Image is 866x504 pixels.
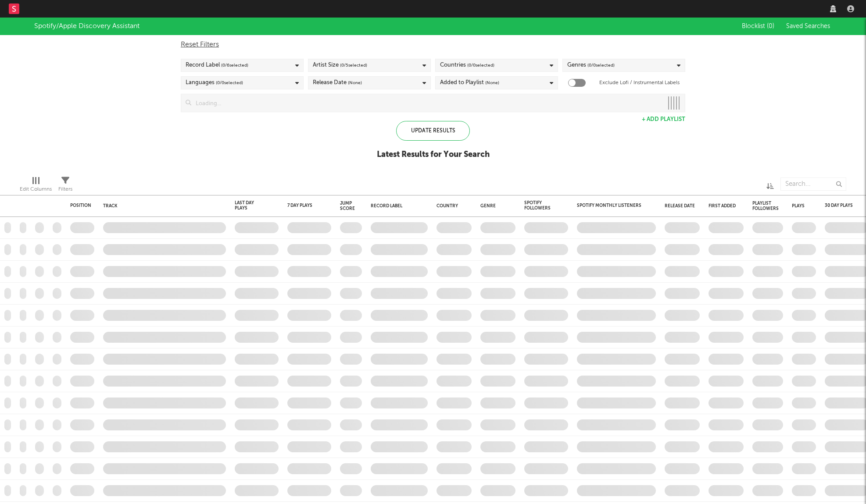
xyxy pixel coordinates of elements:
[70,203,91,208] div: Position
[742,23,774,29] span: Blocklist
[780,177,846,191] input: Search...
[186,78,243,88] div: Languages
[396,121,470,141] div: Update Results
[186,60,248,71] div: Record Label
[665,203,695,209] div: Release Date
[371,203,423,209] div: Record Label
[784,23,832,30] button: Saved Searches
[377,149,490,160] div: Latest Results for Your Search
[340,60,367,71] span: ( 0 / 5 selected)
[792,203,805,209] div: Plays
[313,78,362,88] div: Release Date
[437,203,467,209] div: Country
[348,78,362,88] span: (None)
[524,200,555,211] div: Spotify Followers
[181,39,685,50] div: Reset Filters
[577,203,643,208] div: Spotify Monthly Listeners
[221,60,248,71] span: ( 0 / 6 selected)
[767,23,774,29] span: ( 0 )
[567,60,615,71] div: Genres
[103,203,222,209] div: Track
[480,203,511,209] div: Genre
[20,184,52,195] div: Edit Columns
[709,203,739,209] div: First Added
[752,201,779,211] div: Playlist Followers
[58,173,72,199] div: Filters
[34,21,140,32] div: Spotify/Apple Discovery Assistant
[587,60,615,71] span: ( 0 / 0 selected)
[642,117,685,122] button: + Add Playlist
[216,78,243,88] span: ( 0 / 0 selected)
[440,60,494,71] div: Countries
[485,78,499,88] span: (None)
[786,23,832,29] span: Saved Searches
[20,173,52,199] div: Edit Columns
[191,94,663,112] input: Loading...
[440,78,499,88] div: Added to Playlist
[599,78,680,88] label: Exclude Lofi / Instrumental Labels
[313,60,367,71] div: Artist Size
[340,201,355,211] div: Jump Score
[287,203,318,208] div: 7 Day Plays
[467,60,494,71] span: ( 0 / 0 selected)
[58,184,72,195] div: Filters
[825,203,855,208] div: 30 Day Plays
[235,200,265,211] div: Last Day Plays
